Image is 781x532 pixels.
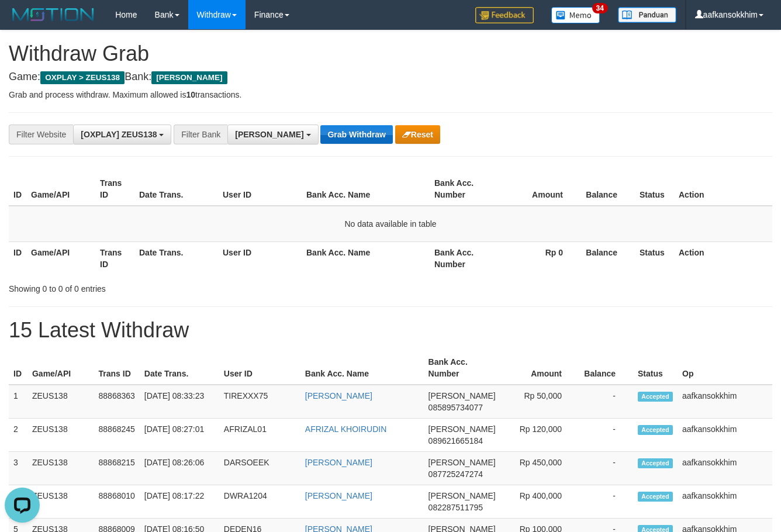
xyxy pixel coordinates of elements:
[499,172,580,206] th: Amount
[27,351,94,385] th: Game/API
[428,436,483,445] span: Copy 089621665184 to clipboard
[428,403,483,412] span: Copy 085895734077 to clipboard
[500,419,579,452] td: Rp 120,000
[618,7,676,23] img: panduan.png
[395,125,440,144] button: Reset
[500,351,579,385] th: Amount
[305,491,372,500] a: [PERSON_NAME]
[140,385,219,419] td: [DATE] 08:33:23
[302,241,430,275] th: Bank Acc. Name
[638,425,673,435] span: Accepted
[9,172,26,206] th: ID
[9,385,27,419] td: 1
[81,130,157,139] span: [OXPLAY] ZEUS138
[674,172,772,206] th: Action
[9,125,73,144] div: Filter Website
[475,7,534,23] img: Feedback.jpg
[500,485,579,519] td: Rp 400,000
[638,392,673,402] span: Accepted
[9,278,317,295] div: Showing 0 to 0 of 0 entries
[305,424,387,434] a: AFRIZAL KHOIRUDIN
[151,71,227,84] span: [PERSON_NAME]
[9,452,27,485] td: 3
[140,351,219,385] th: Date Trans.
[140,452,219,485] td: [DATE] 08:26:06
[140,419,219,452] td: [DATE] 08:27:01
[134,172,218,206] th: Date Trans.
[26,241,95,275] th: Game/API
[134,241,218,275] th: Date Trans.
[579,419,633,452] td: -
[430,241,499,275] th: Bank Acc. Number
[428,503,483,512] span: Copy 082287511795 to clipboard
[9,419,27,452] td: 2
[428,458,496,467] span: [PERSON_NAME]
[580,172,635,206] th: Balance
[26,172,95,206] th: Game/API
[678,485,772,519] td: aafkansokkhim
[219,351,300,385] th: User ID
[678,385,772,419] td: aafkansokkhim
[592,3,608,13] span: 34
[95,172,134,206] th: Trans ID
[9,89,772,101] p: Grab and process withdraw. Maximum allowed is transactions.
[219,419,300,452] td: AFRIZAL01
[500,385,579,419] td: Rp 50,000
[219,385,300,419] td: TIREXXX75
[635,172,674,206] th: Status
[94,351,140,385] th: Trans ID
[678,419,772,452] td: aafkansokkhim
[27,452,94,485] td: ZEUS138
[579,485,633,519] td: -
[320,125,392,144] button: Grab Withdraw
[633,351,678,385] th: Status
[638,458,673,468] span: Accepted
[219,485,300,519] td: DWRA1204
[551,7,600,23] img: Button%20Memo.svg
[428,391,496,400] span: [PERSON_NAME]
[300,351,424,385] th: Bank Acc. Name
[9,71,772,83] h4: Game: Bank:
[94,419,140,452] td: 88868245
[9,351,27,385] th: ID
[219,452,300,485] td: DARSOEEK
[305,458,372,467] a: [PERSON_NAME]
[94,452,140,485] td: 88868215
[140,485,219,519] td: [DATE] 08:17:22
[27,485,94,519] td: ZEUS138
[227,125,318,144] button: [PERSON_NAME]
[218,241,302,275] th: User ID
[428,424,496,434] span: [PERSON_NAME]
[579,385,633,419] td: -
[674,241,772,275] th: Action
[424,351,500,385] th: Bank Acc. Number
[94,385,140,419] td: 88868363
[430,172,499,206] th: Bank Acc. Number
[9,6,98,23] img: MOTION_logo.png
[580,241,635,275] th: Balance
[579,351,633,385] th: Balance
[678,452,772,485] td: aafkansokkhim
[94,485,140,519] td: 88868010
[305,391,372,400] a: [PERSON_NAME]
[73,125,171,144] button: [OXPLAY] ZEUS138
[638,492,673,502] span: Accepted
[218,172,302,206] th: User ID
[579,452,633,485] td: -
[428,491,496,500] span: [PERSON_NAME]
[95,241,134,275] th: Trans ID
[428,469,483,479] span: Copy 087725247274 to clipboard
[635,241,674,275] th: Status
[500,452,579,485] td: Rp 450,000
[678,351,772,385] th: Op
[9,319,772,342] h1: 15 Latest Withdraw
[40,71,125,84] span: OXPLAY > ZEUS138
[235,130,303,139] span: [PERSON_NAME]
[186,90,195,99] strong: 10
[174,125,227,144] div: Filter Bank
[27,419,94,452] td: ZEUS138
[9,42,772,65] h1: Withdraw Grab
[27,385,94,419] td: ZEUS138
[302,172,430,206] th: Bank Acc. Name
[499,241,580,275] th: Rp 0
